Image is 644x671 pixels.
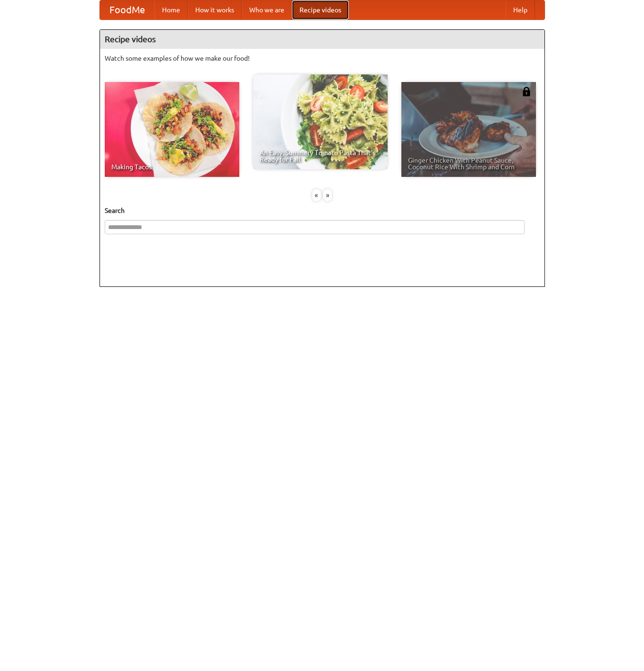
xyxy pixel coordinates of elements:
a: An Easy, Summery Tomato Pasta That's Ready for Fall [253,74,388,169]
span: Making Tacos [111,164,233,170]
a: Help [506,0,535,19]
a: Home [154,0,188,19]
div: « [312,189,321,201]
a: Making Tacos [105,82,239,177]
div: » [323,189,332,201]
h5: Search [105,206,540,215]
a: How it works [188,0,242,19]
a: Who we are [242,0,292,19]
a: Recipe videos [292,0,349,19]
p: Watch some examples of how we make our food! [105,54,540,63]
span: An Easy, Summery Tomato Pasta That's Ready for Fall [260,149,381,163]
a: FoodMe [100,0,154,19]
img: 483408.png [522,87,531,96]
h4: Recipe videos [100,30,544,49]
